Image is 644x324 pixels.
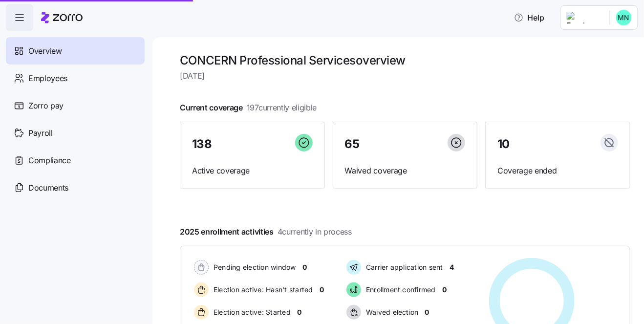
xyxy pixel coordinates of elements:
span: 0 [442,285,447,295]
a: Documents [6,174,145,201]
span: 65 [345,138,360,150]
a: Compliance [6,147,145,174]
span: Compliance [28,154,71,167]
a: Payroll [6,119,145,147]
span: Overview [28,45,62,57]
span: 138 [192,138,212,150]
span: Current coverage [180,102,317,114]
span: 0 [302,262,307,272]
span: 4 currently in process [278,226,352,238]
span: Election active: Started [211,307,291,317]
img: b0ee0d05d7ad5b312d7e0d752ccfd4ca [616,10,632,25]
span: 0 [425,307,429,317]
span: Zorro pay [28,100,64,112]
a: Overview [6,37,145,65]
span: Carrier application sent [363,262,443,272]
span: Waived election [363,307,419,317]
span: Pending election window [211,262,296,272]
span: Documents [28,182,68,194]
span: Waived coverage [345,165,466,177]
span: [DATE] [180,70,630,82]
img: Employer logo [567,12,602,23]
span: 0 [320,285,324,295]
span: 2025 enrollment activities [180,226,352,238]
span: Payroll [28,127,53,139]
span: Election active: Hasn't started [211,285,313,295]
h1: CONCERN Professional Services overview [180,53,630,68]
span: Coverage ended [497,165,618,177]
a: Employees [6,65,145,92]
span: Employees [28,72,67,85]
span: Help [514,12,545,23]
span: Enrollment confirmed [363,285,436,295]
span: 197 currently eligible [247,102,317,114]
span: 0 [297,307,301,317]
span: 10 [497,138,510,150]
span: Active coverage [192,165,313,177]
span: 4 [450,262,454,272]
button: Help [506,8,553,27]
a: Zorro pay [6,92,145,119]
